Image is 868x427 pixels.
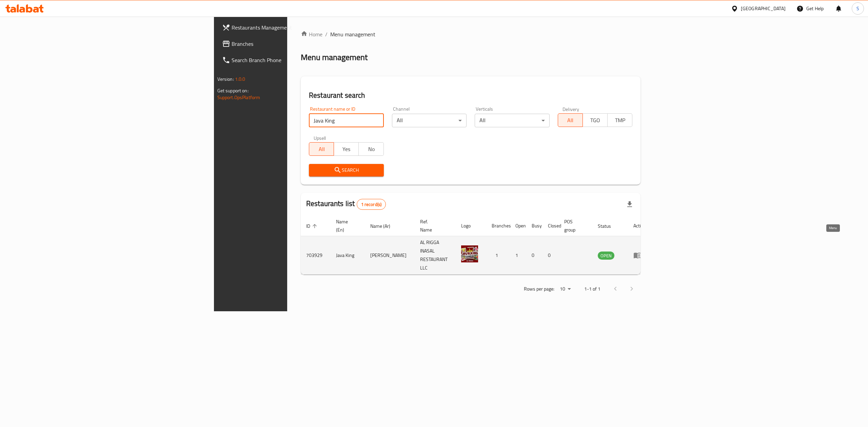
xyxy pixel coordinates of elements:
span: Branches [232,40,354,48]
th: Busy [526,216,542,236]
td: 1 [486,236,510,275]
span: Get support on: [217,86,249,95]
td: [PERSON_NAME] [365,236,415,275]
span: All [312,144,331,154]
table: enhanced table [301,216,651,275]
a: Search Branch Phone [217,52,359,68]
div: Export file [622,196,638,212]
th: Branches [486,216,510,236]
td: 1 [510,236,526,275]
span: No [361,144,381,154]
span: Name (En) [336,218,357,234]
span: TGO [586,115,605,125]
span: Search Branch Phone [232,56,354,64]
th: Closed [542,216,559,236]
a: Restaurants Management [217,19,359,36]
a: Branches [217,36,359,52]
button: TGO [583,113,608,127]
th: Action [628,216,651,236]
span: All [561,115,580,125]
span: POS group [564,218,584,234]
span: Restaurants Management [232,23,354,32]
div: [GEOGRAPHIC_DATA] [741,5,786,12]
button: Yes [334,142,359,156]
span: S [856,5,859,12]
p: Rows per page: [524,285,554,293]
nav: breadcrumb [301,30,640,38]
th: Open [510,216,526,236]
span: Name (Ar) [370,222,399,230]
span: Ref. Name [420,218,448,234]
input: Search for restaurant name or ID.. [309,114,384,127]
th: Logo [456,216,486,236]
span: Version: [217,75,234,83]
span: 1 record(s) [357,201,386,208]
span: 1.0.0 [235,75,245,83]
a: Support.OpsPlatform [217,93,260,102]
div: All [475,114,550,127]
div: Total records count [357,199,386,210]
span: Status [598,222,620,230]
label: Upsell [314,135,326,140]
span: TMP [610,115,630,125]
div: Rows per page: [557,284,573,294]
button: All [309,142,334,156]
div: All [392,114,467,127]
h2: Restaurant search [309,90,632,100]
button: TMP [607,113,632,127]
span: ID [306,222,319,230]
span: Yes [337,144,356,154]
button: All [558,113,583,127]
label: Delivery [563,107,579,111]
button: Search [309,164,384,177]
td: AL RIGGA INASAL RESTAURANT LLC [415,236,456,275]
button: No [358,142,383,156]
img: Java King [461,245,478,262]
td: 0 [542,236,559,275]
p: 1-1 of 1 [584,285,600,293]
div: OPEN [598,252,614,260]
span: Search [314,166,378,174]
h2: Restaurants list [306,199,386,210]
span: OPEN [598,252,614,260]
td: 0 [526,236,542,275]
